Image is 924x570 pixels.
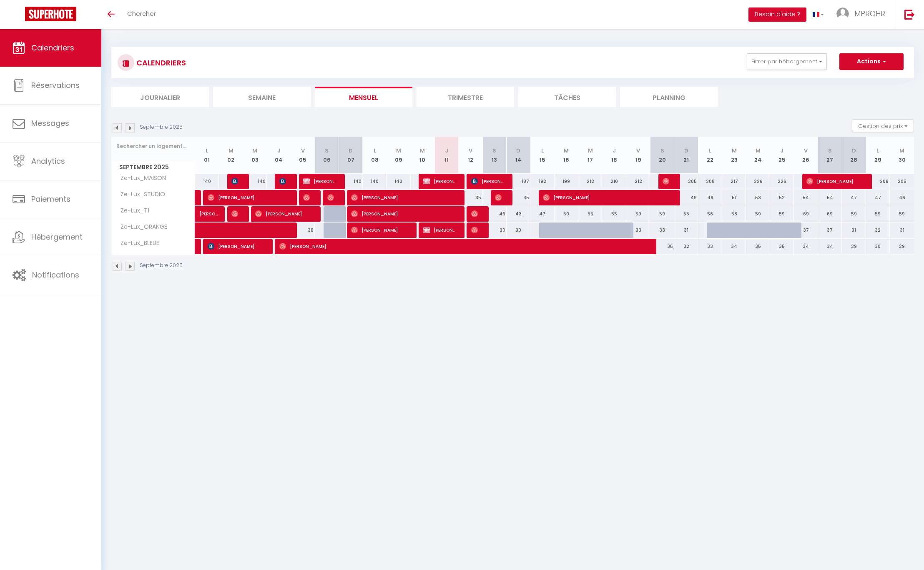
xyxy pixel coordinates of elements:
div: 55 [674,206,698,222]
abbr: L [876,147,879,155]
div: 33 [650,222,674,238]
img: logout [904,9,915,20]
div: 59 [626,206,650,222]
span: Messages [31,118,69,128]
span: [PERSON_NAME] [423,222,455,238]
div: 30 [866,239,890,254]
div: 205 [890,174,914,189]
div: 30 [291,222,314,238]
th: 27 [818,137,842,174]
abbr: S [325,147,329,155]
span: Réservations [31,80,80,90]
div: 47 [842,190,866,205]
div: 32 [674,239,698,254]
span: Hébergement [31,232,83,242]
abbr: M [252,147,257,155]
div: 59 [866,206,890,222]
span: [PERSON_NAME] [303,173,335,189]
th: 14 [507,137,530,174]
span: Calendriers [31,42,74,53]
div: 210 [602,174,626,189]
div: 34 [794,239,818,254]
div: 35 [650,239,674,254]
span: Ze-Lux_T1 [113,206,151,215]
div: 140 [339,174,362,189]
abbr: J [277,147,281,155]
span: Ze-Lux_BLEUE [113,239,161,248]
img: Super Booking [25,7,76,21]
span: Ze-Lux_ORANGE [113,222,169,232]
div: 54 [794,190,818,205]
abbr: V [469,147,472,155]
abbr: M [420,147,425,155]
th: 01 [195,137,219,174]
abbr: D [349,147,353,155]
div: 140 [243,174,266,189]
div: 59 [746,206,770,222]
a: Le Cairn Locations Vacances Cambus [195,190,199,206]
span: [PERSON_NAME] [543,190,672,205]
div: 208 [698,174,722,189]
th: 16 [555,137,578,174]
div: 43 [507,206,530,222]
div: 59 [650,206,674,222]
div: 49 [698,190,722,205]
div: 140 [195,174,219,189]
div: 217 [722,174,746,189]
span: [PERSON_NAME] [279,173,287,189]
div: 140 [363,174,387,189]
th: 08 [363,137,387,174]
div: 35 [459,190,482,205]
div: 54 [818,190,842,205]
th: 20 [650,137,674,174]
div: 59 [890,206,914,222]
div: 49 [674,190,698,205]
div: 35 [746,239,770,254]
abbr: M [899,147,904,155]
abbr: L [374,147,376,155]
div: 205 [674,174,698,189]
span: [PERSON_NAME] [208,238,264,254]
div: 226 [746,174,770,189]
div: 51 [722,190,746,205]
span: [PERSON_NAME] [495,190,503,205]
th: 22 [698,137,722,174]
button: Besoin d'aide ? [748,7,806,22]
div: 31 [890,222,914,238]
div: 187 [507,174,530,189]
th: 15 [530,137,554,174]
span: [PERSON_NAME] [279,238,650,254]
div: 33 [698,239,722,254]
div: 30 [482,222,506,238]
div: 47 [530,206,554,222]
span: Marlijn van IJzeren [231,173,239,189]
img: ... [836,7,849,20]
div: 30 [507,222,530,238]
th: 12 [459,137,482,174]
div: 46 [890,190,914,205]
span: [PERSON_NAME] [351,222,407,238]
div: 35 [507,190,530,205]
div: 37 [818,222,842,238]
button: Gestion des prix [852,120,914,132]
span: [PERSON_NAME] [806,173,863,189]
abbr: L [541,147,544,155]
div: 32 [866,222,890,238]
span: Notifications [32,270,79,280]
th: 24 [746,137,770,174]
th: 07 [339,137,362,174]
th: 18 [602,137,626,174]
abbr: D [852,147,856,155]
th: 17 [578,137,602,174]
abbr: M [732,147,737,155]
div: 37 [794,222,818,238]
span: Ze-Lux_STUDIO [113,190,167,199]
div: 34 [818,239,842,254]
div: 29 [890,239,914,254]
li: Tâches [518,87,616,107]
abbr: L [206,147,208,155]
div: 59 [842,206,866,222]
abbr: M [588,147,593,155]
span: [PERSON_NAME] [255,206,311,222]
span: Septembre 2025 [112,161,195,173]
